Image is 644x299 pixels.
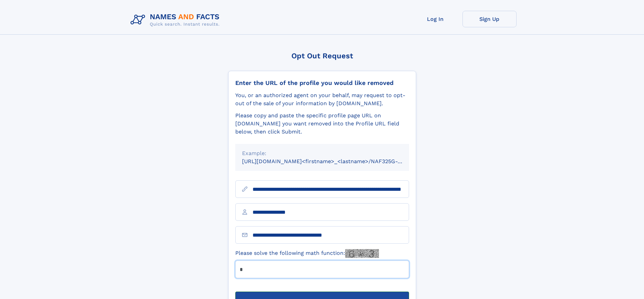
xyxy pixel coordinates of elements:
[242,158,422,165] small: [URL][DOMAIN_NAME]<firstname>_<lastname>/NAF325G-xxxxxxxx
[235,79,409,87] div: Enter the URL of the profile you would like removed
[462,11,517,27] a: Sign Up
[242,149,402,157] div: Example:
[235,249,379,258] label: Please solve the following math function:
[128,11,225,29] img: Logo Names and Facts
[235,91,409,108] div: You, or an authorized agent on your behalf, may request to opt-out of the sale of your informatio...
[235,112,409,136] div: Please copy and paste the specific profile page URL on [DOMAIN_NAME] you want removed into the Pr...
[408,11,462,27] a: Log In
[228,52,416,60] div: Opt Out Request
